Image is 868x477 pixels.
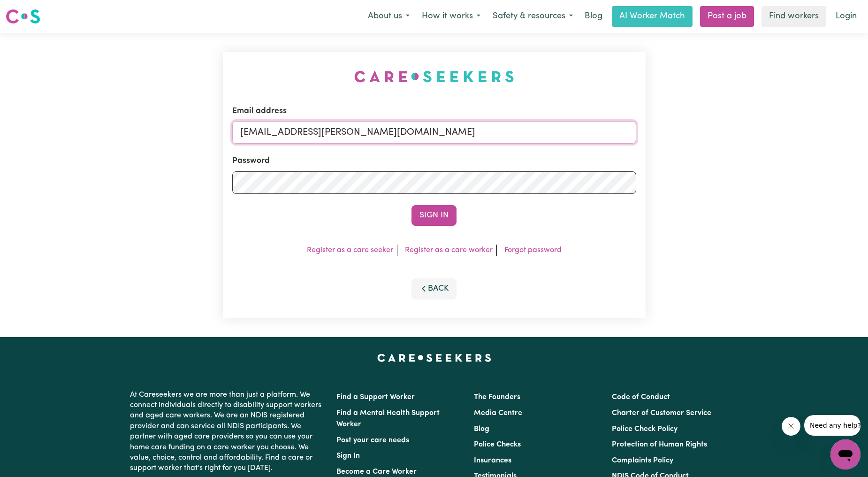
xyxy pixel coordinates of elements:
a: Blog [474,425,489,433]
input: Email address [232,121,636,144]
button: Sign In [411,205,457,226]
a: Police Check Policy [612,425,678,433]
iframe: Button to launch messaging window [830,439,860,469]
a: AI Worker Match [612,6,693,27]
button: How it works [416,7,487,26]
a: Careseekers logo [6,6,40,27]
a: Media Centre [474,409,522,417]
a: Blog [579,6,608,27]
a: The Founders [474,393,520,401]
iframe: Message from company [804,415,860,436]
iframe: Close message [782,417,800,436]
span: Need any help? [6,7,57,14]
label: Email address [232,105,287,117]
a: Register as a care worker [405,246,493,254]
a: Complaints Policy [612,457,673,464]
a: Post a job [700,6,754,27]
a: Protection of Human Rights [612,441,707,448]
a: Become a Care Worker [336,468,417,476]
a: Register as a care seeker [307,246,393,254]
a: Insurances [474,457,511,464]
a: Careseekers home page [377,354,491,362]
a: Post your care needs [336,437,409,444]
a: Code of Conduct [612,393,670,401]
a: Sign In [336,452,360,460]
button: Safety & resources [487,7,579,26]
img: Careseekers logo [6,8,40,25]
a: Police Checks [474,441,521,448]
button: About us [362,7,416,26]
a: Login [830,6,862,27]
a: Charter of Customer Service [612,409,711,417]
a: Forgot password [504,246,562,254]
a: Find a Mental Health Support Worker [336,409,440,428]
button: Back [411,278,457,299]
a: Find a Support Worker [336,393,415,401]
label: Password [232,155,270,167]
a: Find workers [761,6,826,27]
